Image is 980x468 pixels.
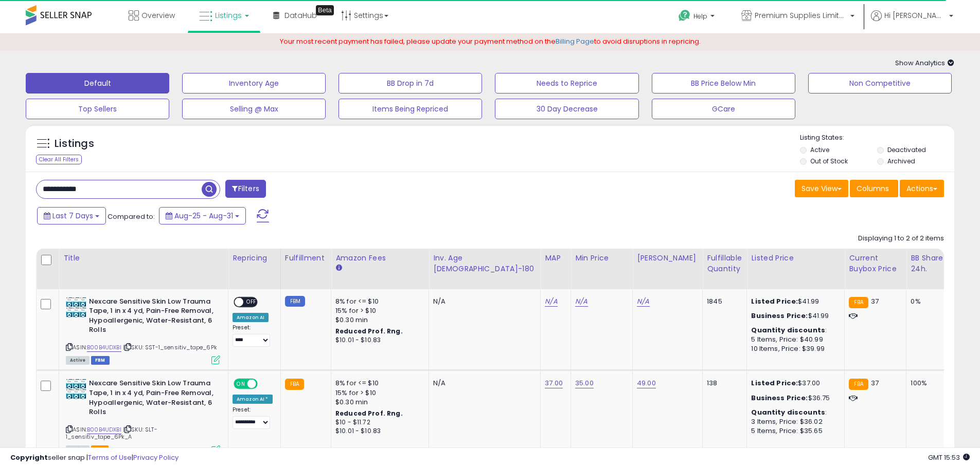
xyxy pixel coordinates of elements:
div: : [751,326,836,335]
span: Listings [215,10,242,21]
div: 138 [707,379,739,388]
a: N/A [575,296,587,307]
img: 51lo6fYZanL._SL40_.jpg [66,297,86,317]
div: $37.00 [751,379,836,388]
div: $0.30 min [335,315,421,325]
a: Hi [PERSON_NAME] [871,10,953,33]
div: MAP [545,253,566,264]
div: $41.99 [751,311,836,321]
button: Selling @ Max [182,99,326,119]
div: Amazon AI [233,313,269,322]
label: Active [810,145,829,154]
span: Compared to: [108,212,155,221]
a: B00B4UDXBI [87,425,121,434]
i: Get Help [678,9,691,22]
a: Terms of Use [88,453,132,462]
label: Out of Stock [810,157,848,165]
b: Reduced Prof. Rng. [335,327,403,335]
div: $36.75 [751,394,836,403]
b: Quantity discounts [751,325,825,335]
div: seller snap | | [10,453,179,463]
div: Preset: [233,324,273,347]
div: [PERSON_NAME] [637,253,698,264]
span: 2025-09-8 15:53 GMT [928,453,970,462]
div: 100% [911,379,945,388]
button: BB Price Below Min [652,73,795,93]
div: Amazon AI * [233,395,273,404]
button: Last 7 Days [37,207,106,224]
div: 1845 [707,297,739,306]
div: : [751,408,836,417]
strong: Copyright [10,453,48,462]
small: Amazon Fees. [335,264,342,273]
div: $41.99 [751,297,836,306]
span: Hi [PERSON_NAME] [884,10,946,21]
div: Title [63,253,224,264]
span: FBM [91,356,110,365]
button: Aug-25 - Aug-31 [159,207,246,224]
small: FBM [285,296,305,307]
small: FBA [849,297,868,308]
div: 0% [911,297,945,306]
div: 15% for > $10 [335,306,421,315]
span: ON [235,380,247,388]
span: Help [693,12,707,21]
div: $10.01 - $10.83 [335,427,421,436]
span: All listings currently available for purchase on Amazon [66,356,90,365]
b: Nexcare Sensitive Skin Low Trauma Tape, 1 in x 4 yd, Pain-Free Removal, Hypoallergenic, Water-Res... [89,379,214,419]
button: BB Drop in 7d [338,73,482,93]
span: DataHub [284,10,317,21]
a: N/A [545,296,557,307]
div: 8% for <= $10 [335,297,421,306]
div: ASIN: [66,297,220,364]
label: Deactivated [887,145,926,154]
span: OFF [243,297,260,306]
div: 3 Items, Price: $36.02 [751,417,836,426]
div: Clear All Filters [36,155,82,164]
div: $10 - $11.72 [335,418,421,427]
span: All listings currently available for purchase on Amazon [66,445,90,454]
button: GCare [652,99,795,119]
div: 5 Items, Price: $35.65 [751,426,836,436]
div: Amazon Fees [335,253,424,264]
b: Business Price: [751,393,808,403]
b: Business Price: [751,311,808,321]
div: Preset: [233,406,273,429]
button: Top Sellers [26,99,169,119]
span: Show Analytics [895,58,954,68]
div: Displaying 1 to 2 of 2 items [858,234,944,244]
button: Actions [900,180,944,197]
span: | SKU: SLT-1_sensitiv_tape_6Pk_A [66,425,157,441]
div: 5 Items, Price: $40.99 [751,335,836,344]
div: N/A [433,297,532,306]
div: Listed Price [751,253,840,264]
span: Overview [141,10,175,21]
a: 37.00 [545,378,563,388]
span: Columns [857,183,889,194]
img: 51lo6fYZanL._SL40_.jpg [66,379,86,399]
b: Listed Price: [751,378,798,388]
a: 35.00 [575,378,594,388]
a: 49.00 [637,378,656,388]
div: Tooltip anchor [316,5,334,15]
button: Default [26,73,169,93]
a: Privacy Policy [133,453,179,462]
button: Inventory Age [182,73,326,93]
div: Min Price [575,253,628,264]
span: | SKU: SST-1_sensitiv_tape_6Pk [123,343,217,351]
div: Current Buybox Price [849,253,902,274]
div: 10 Items, Price: $39.99 [751,344,836,353]
button: Save View [795,180,848,197]
span: Last 7 Days [52,211,93,221]
b: Quantity discounts [751,407,825,417]
button: Columns [850,180,898,197]
b: Listed Price: [751,296,798,306]
a: N/A [637,296,649,307]
div: Inv. Age [DEMOGRAPHIC_DATA]-180 [433,253,536,274]
div: 8% for <= $10 [335,379,421,388]
button: Filters [225,180,265,198]
span: OFF [256,380,273,388]
span: Aug-25 - Aug-31 [174,211,233,221]
div: Repricing [233,253,276,264]
b: Reduced Prof. Rng. [335,409,403,418]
